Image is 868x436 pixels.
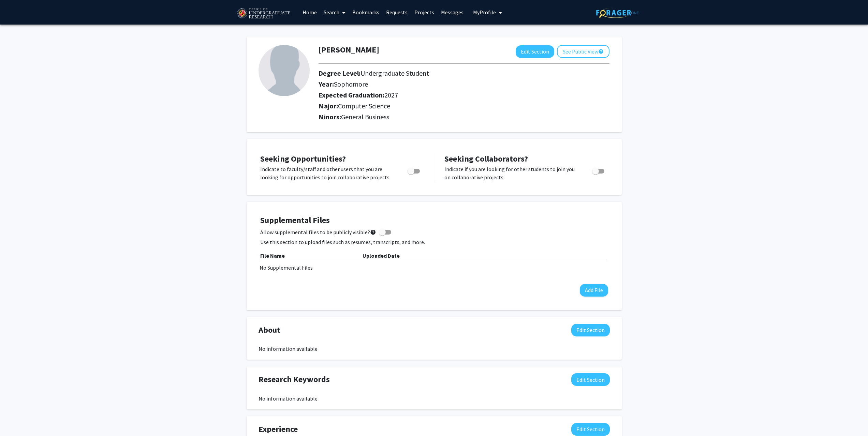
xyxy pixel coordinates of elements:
div: Toggle [589,165,608,175]
h2: Degree Level: [319,69,578,77]
h4: Supplemental Files [260,215,608,225]
a: Bookmarks [349,0,383,24]
span: Seeking Collaborators? [444,153,528,164]
span: Seeking Opportunities? [260,153,346,164]
span: Undergraduate Student [361,69,429,77]
a: Projects [411,0,438,24]
span: 2027 [384,91,398,99]
button: Edit Section [516,45,554,58]
button: Edit Research Keywords [571,373,610,386]
h2: Major: [319,102,609,110]
div: Toggle [405,165,424,175]
p: Indicate to faculty/staff and other users that you are looking for opportunities to join collabor... [260,165,395,181]
span: About [259,324,280,336]
b: File Name [260,252,285,259]
img: University of Maryland Logo [235,5,292,22]
button: Add File [580,284,608,297]
p: Use this section to upload files such as resumes, transcripts, and more. [260,238,608,246]
h1: [PERSON_NAME] [319,45,379,55]
iframe: Chat [5,405,29,431]
span: Experience [259,423,298,435]
a: Requests [383,0,411,24]
span: Sophomore [334,80,368,88]
mat-icon: help [370,228,376,236]
mat-icon: help [598,47,604,56]
a: Search [320,0,349,24]
span: Computer Science [338,102,390,110]
h2: Minors: [319,113,609,121]
div: No information available [259,394,610,403]
button: Edit Experience [571,423,610,436]
h2: Expected Graduation: [319,91,578,99]
span: My Profile [473,9,496,16]
div: No Supplemental Files [260,264,609,272]
span: General Business [341,112,389,121]
h2: Year: [319,80,578,88]
img: ForagerOne Logo [596,7,639,18]
span: Research Keywords [259,373,330,386]
span: Allow supplemental files to be publicly visible? [260,228,376,236]
a: Messages [438,0,467,24]
div: No information available [259,345,610,353]
p: Indicate if you are looking for other students to join you on collaborative projects. [444,165,579,181]
button: See Public View [557,45,609,58]
b: Uploaded Date [363,252,400,259]
img: Profile Picture [259,45,310,96]
button: Edit About [571,324,610,336]
a: Home [299,0,320,24]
